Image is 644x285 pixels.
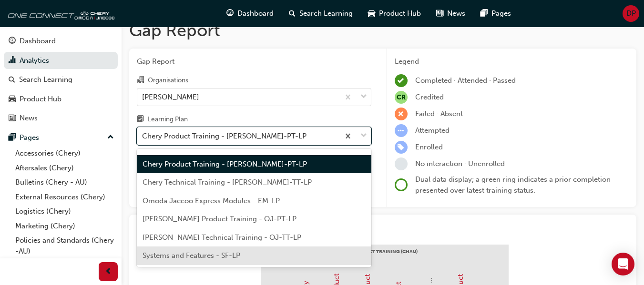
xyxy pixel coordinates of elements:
span: learningRecordVerb_NONE-icon [395,157,408,170]
div: News [20,113,38,124]
a: Policies and Standards (Chery -AU) [11,233,118,258]
span: learningplan-icon [137,116,144,124]
span: news-icon [436,8,443,20]
span: down-icon [360,91,367,103]
span: pages-icon [9,134,16,142]
div: Dashboard [20,36,56,47]
span: learningRecordVerb_COMPLETE-icon [395,74,408,87]
span: Omoda Jaecoo Express Modules - EM-LP [143,197,280,205]
span: DP [626,8,636,19]
a: Dashboard [4,32,118,50]
span: chart-icon [9,57,16,65]
a: Search Learning [4,71,118,88]
a: Accessories (Chery) [11,146,118,161]
span: Failed · Absent [415,109,463,118]
span: Chery Technical Training - [PERSON_NAME]-TT-LP [143,178,312,187]
span: guage-icon [226,8,234,20]
a: Logistics (Chery) [11,204,118,219]
a: Analytics [4,52,118,69]
span: Dual data display; a green ring indicates a prior completion presented over latest training status. [415,175,611,195]
span: pages-icon [480,8,488,20]
span: Chery Product Training - [PERSON_NAME]-PT-LP [143,160,307,168]
div: Organisations [148,76,188,85]
span: guage-icon [9,37,16,46]
span: Credited [415,93,444,101]
span: [PERSON_NAME] Technical Training - OJ-TT-LP [143,233,301,242]
span: learningRecordVerb_ENROLL-icon [395,141,408,154]
div: Search Learning [19,74,72,85]
a: External Resources (Chery) [11,190,118,205]
div: [PERSON_NAME] [142,91,199,102]
span: organisation-icon [137,76,144,85]
span: up-icon [107,131,114,144]
div: Pages [20,132,39,143]
span: Dashboard [237,8,274,19]
span: car-icon [9,95,16,104]
span: learningRecordVerb_FAIL-icon [395,108,408,120]
a: Marketing (Chery) [11,219,118,234]
div: Open Intercom Messenger [612,253,634,275]
a: pages-iconPages [473,4,519,23]
img: oneconnect [5,4,114,23]
span: car-icon [368,8,375,20]
a: Bulletins (Chery - AU) [11,175,118,190]
span: Attempted [415,126,450,135]
span: Enrolled [415,143,443,151]
button: Pages [4,129,118,147]
div: PRODUCT TRAINING (CHAU) [261,245,509,268]
a: car-iconProduct Hub [360,4,429,23]
span: Gap Report [137,56,371,67]
span: Pages [491,8,511,19]
span: Product Hub [379,8,421,19]
a: news-iconNews [429,4,473,23]
span: [PERSON_NAME] Product Training - OJ-PT-LP [143,215,296,223]
span: prev-icon [105,266,112,278]
span: Completed · Attended · Passed [415,76,516,85]
span: news-icon [9,114,16,123]
div: Product Hub [20,94,61,105]
a: News [4,109,118,127]
span: search-icon [289,8,296,20]
a: guage-iconDashboard [219,4,281,23]
a: Product Hub [4,90,118,108]
div: Learning Plan [148,115,188,124]
button: DashboardAnalyticsSearch LearningProduct HubNews [4,30,118,129]
span: No interaction · Unenrolled [415,159,505,168]
a: Aftersales (Chery) [11,161,118,176]
a: search-iconSearch Learning [281,4,360,23]
span: search-icon [9,76,15,84]
span: Systems and Features - SF-LP [143,251,240,260]
span: Search Learning [299,8,353,19]
h1: Gap Report [129,20,636,41]
div: Chery Product Training - [PERSON_NAME]-PT-LP [142,131,307,142]
button: DP [623,5,639,22]
span: null-icon [395,91,408,104]
span: down-icon [360,130,367,142]
div: Legend [395,56,629,67]
span: learningRecordVerb_ATTEMPT-icon [395,124,408,137]
span: News [447,8,465,19]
